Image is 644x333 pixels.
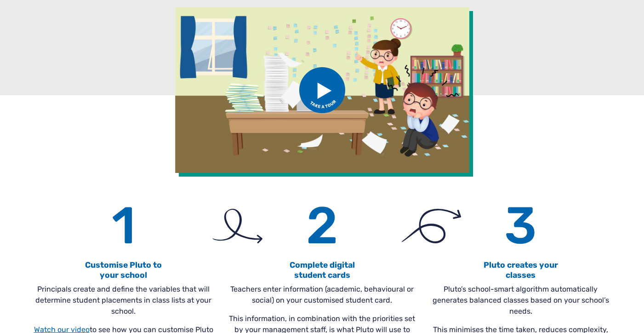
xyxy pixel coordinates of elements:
[402,209,461,243] img: arrow_2.svg
[228,195,416,257] h6: 2
[427,284,615,317] p: Pluto’s school-smart algorithm automatically generates balanced classes based on your school’s ne...
[427,260,615,280] h4: Pluto creates your classes
[228,260,416,280] h4: Complete digital student cards
[30,195,217,257] h6: 1
[427,195,615,257] h6: 3
[30,260,217,280] h4: Customise Pluto to your school
[212,209,262,243] img: arrow_1.svg
[228,284,416,306] p: Teachers enter information (academic, behavioural or social) on your customised student card.
[30,284,217,317] p: Principals create and define the variables that will determine student placements in class lists ...
[175,7,469,173] img: Video of how Pluto works
[299,67,345,113] img: btn_take_tour.svg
